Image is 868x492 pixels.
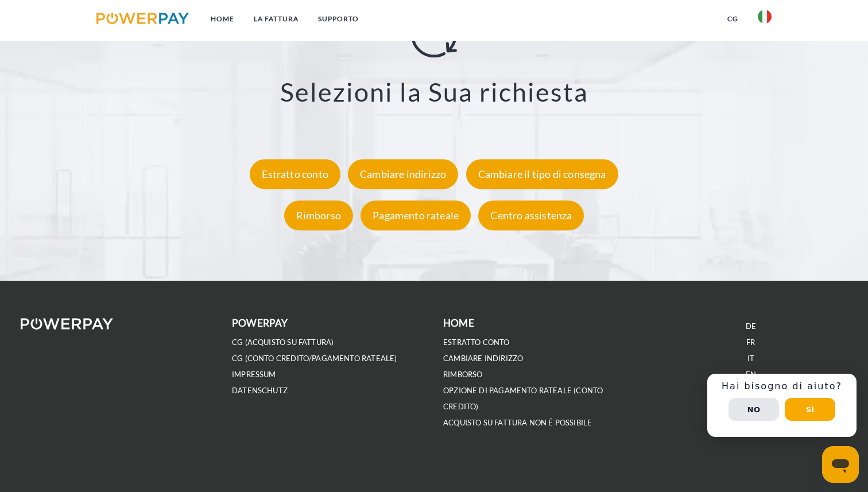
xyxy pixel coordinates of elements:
div: Rimborso [284,201,353,231]
b: POWERPAY [232,317,288,329]
a: Rimborso [281,210,356,222]
div: Pagamento rateale [361,201,471,231]
a: LA FATTURA [244,9,308,29]
a: IMPRESSUM [232,370,276,379]
a: Cambiare il tipo di consegna [463,168,621,181]
a: Centro assistenza [475,210,587,222]
div: Estratto conto [250,160,340,189]
a: EN [746,370,756,379]
a: OPZIONE DI PAGAMENTO RATEALE (Conto Credito) [443,386,603,412]
a: FR [746,338,755,347]
button: No [728,398,779,421]
div: Schnellhilfe [707,374,857,437]
img: logo-powerpay.svg [96,13,189,24]
img: logo-powerpay-white.svg [21,318,113,330]
h3: Selezioni la Sua richiesta [58,76,811,109]
div: Cambiare il tipo di consegna [466,160,618,189]
button: Sì [785,398,835,421]
a: DE [746,321,756,331]
a: DATENSCHUTZ [232,386,288,396]
a: CAMBIARE INDIRIZZO [443,354,523,363]
h3: Hai bisogno di aiuto? [714,381,850,392]
a: ACQUISTO SU FATTURA NON É POSSIBILE [443,418,592,428]
a: CG [718,9,748,29]
iframe: Pulsante per aprire la finestra di messaggistica [822,446,859,483]
a: IT [747,354,754,363]
a: CG (Conto Credito/Pagamento rateale) [232,354,397,363]
a: ESTRATTO CONTO [443,338,510,347]
div: Centro assistenza [478,201,584,231]
a: Estratto conto [247,168,343,181]
a: CG (Acquisto su fattura) [232,338,334,347]
b: Home [443,317,474,329]
div: Cambiare indirizzo [348,160,458,189]
a: Pagamento rateale [358,210,474,222]
img: it [758,10,772,24]
a: Supporto [308,9,369,29]
a: Home [201,9,244,29]
a: Cambiare indirizzo [345,168,461,181]
a: RIMBORSO [443,370,482,379]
